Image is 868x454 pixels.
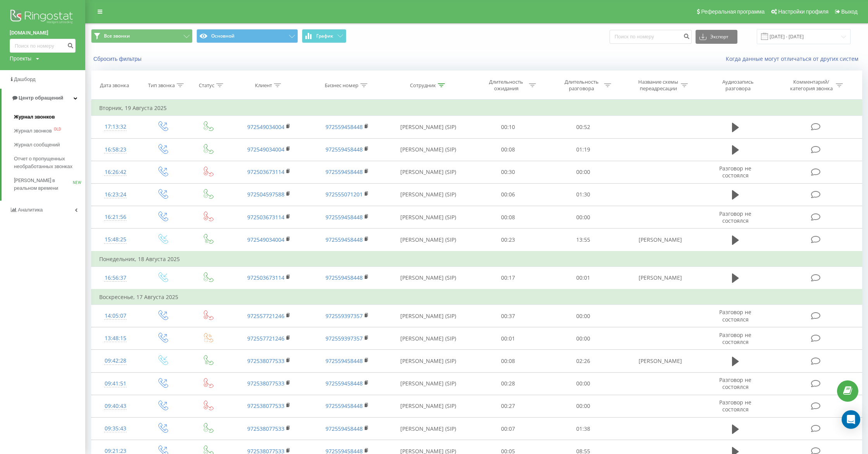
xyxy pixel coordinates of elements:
[386,183,470,206] td: [PERSON_NAME] (SIP)
[726,55,862,62] a: Когда данные могут отличаться от других систем
[18,207,43,213] span: Аналитика
[325,425,363,432] a: 972559458448
[386,161,470,183] td: [PERSON_NAME] (SIP)
[470,161,546,183] td: 00:30
[2,89,85,107] a: Центр обращений
[325,402,363,409] a: 972559458448
[325,357,363,365] a: 972559458448
[470,206,546,229] td: 00:08
[14,124,85,138] a: Журнал звонковOLD
[386,372,470,395] td: [PERSON_NAME] (SIP)
[719,210,751,224] span: Разговор не состоялся
[99,210,132,225] div: 16:21:56
[470,138,546,161] td: 00:08
[247,402,284,409] a: 972538077533
[10,39,76,53] input: Поиск по номеру
[14,174,85,195] a: [PERSON_NAME] в реальном времениNEW
[247,191,284,198] a: 972504597588
[247,335,284,342] a: 972557721246
[325,274,363,281] a: 972559458448
[470,350,546,372] td: 00:08
[546,305,621,327] td: 00:00
[719,165,751,179] span: Разговор не состоялся
[99,421,132,436] div: 09:35:43
[719,399,751,413] span: Разговор не состоялся
[546,267,621,289] td: 00:01
[386,305,470,327] td: [PERSON_NAME] (SIP)
[470,116,546,138] td: 00:10
[99,331,132,346] div: 13:48:15
[621,350,699,372] td: [PERSON_NAME]
[701,9,765,15] span: Реферальная программа
[470,372,546,395] td: 00:28
[255,82,272,89] div: Клиент
[14,141,60,149] span: Журнал сообщений
[19,95,63,101] span: Центр обращений
[486,79,527,92] div: Длительность ожидания
[546,138,621,161] td: 01:19
[247,312,284,320] a: 972557721246
[247,236,284,243] a: 972549034004
[100,82,129,89] div: Дата звонка
[546,372,621,395] td: 00:00
[637,79,679,92] div: Название схемы переадресации
[713,79,763,92] div: Аудиозапись разговора
[546,161,621,183] td: 00:00
[14,138,85,152] a: Журнал сообщений
[91,55,145,62] button: Сбросить фильтры
[99,142,132,157] div: 16:58:23
[325,380,363,387] a: 972559458448
[546,229,621,251] td: 13:55
[91,251,862,267] td: Понедельник, 18 Августа 2025
[10,55,31,62] div: Проекты
[546,395,621,417] td: 00:00
[470,305,546,327] td: 00:37
[14,155,81,170] span: Отчет о пропущенных необработанных звонках
[621,229,699,251] td: [PERSON_NAME]
[546,206,621,229] td: 00:00
[386,138,470,161] td: [PERSON_NAME] (SIP)
[14,110,85,124] a: Журнал звонков
[470,183,546,206] td: 00:06
[789,79,834,92] div: Комментарий/категория звонка
[778,9,828,15] span: Настройки профиля
[247,213,284,221] a: 972503673114
[148,82,175,89] div: Тип звонка
[104,33,130,39] span: Все звонки
[470,229,546,251] td: 00:23
[470,418,546,440] td: 00:07
[470,327,546,350] td: 00:01
[247,425,284,432] a: 972538077533
[386,395,470,417] td: [PERSON_NAME] (SIP)
[247,168,284,175] a: 972503673114
[247,146,284,153] a: 972549034004
[247,123,284,131] a: 972549034004
[99,308,132,323] div: 14:05:07
[247,380,284,387] a: 972538077533
[719,331,751,346] span: Разговор не состоялся
[470,267,546,289] td: 00:17
[610,30,692,44] input: Поиск по номеру
[99,399,132,414] div: 09:40:43
[719,308,751,323] span: Разговор не состоялся
[247,274,284,281] a: 972503673114
[91,100,862,116] td: Вторник, 19 Августа 2025
[325,213,363,221] a: 972559458448
[199,82,214,89] div: Статус
[386,206,470,229] td: [PERSON_NAME] (SIP)
[99,187,132,202] div: 16:23:24
[842,410,860,429] div: Open Intercom Messenger
[14,177,73,192] span: [PERSON_NAME] в реальном времени
[621,267,699,289] td: [PERSON_NAME]
[410,82,436,89] div: Сотрудник
[841,9,858,15] span: Выход
[386,327,470,350] td: [PERSON_NAME] (SIP)
[696,30,737,44] button: Экспорт
[386,350,470,372] td: [PERSON_NAME] (SIP)
[325,312,363,320] a: 972559397357
[14,113,55,121] span: Журнал звонков
[325,123,363,131] a: 972559458448
[196,29,298,43] button: Основной
[470,395,546,417] td: 00:27
[99,165,132,180] div: 16:26:42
